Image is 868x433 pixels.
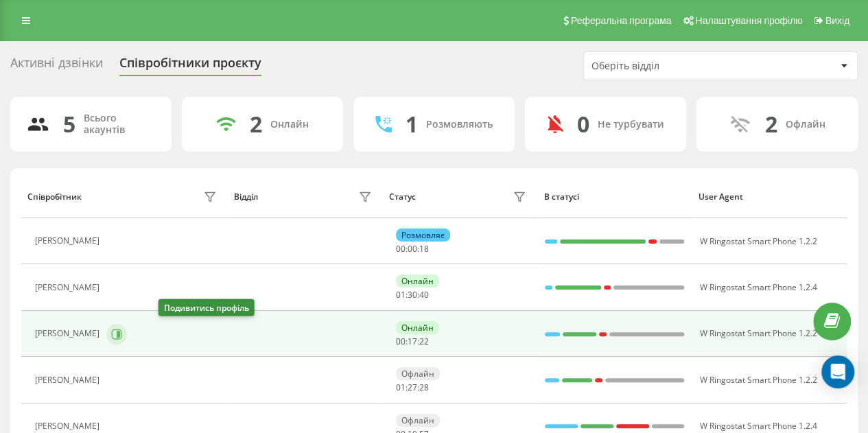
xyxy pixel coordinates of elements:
[396,336,406,347] span: 00
[419,289,429,301] span: 40
[591,60,755,72] div: Оберіть відділ
[426,119,493,130] div: Розмовляють
[699,235,817,247] span: W Ringostat Smart Phone 1.2.2
[396,414,440,427] div: Офлайн
[396,383,429,393] div: : :
[825,15,849,26] span: Вихід
[63,111,75,137] div: 5
[27,192,82,202] div: Співробітник
[543,192,685,202] div: В статусі
[159,299,255,316] div: Подивитись профіль
[396,274,439,288] div: Онлайн
[396,289,406,301] span: 01
[598,119,664,130] div: Не турбувати
[699,420,817,432] span: W Ringostat Smart Phone 1.2.4
[84,113,155,136] div: Всього акаунтів
[577,111,589,137] div: 0
[396,337,429,347] div: : :
[396,229,450,242] div: Розмовляє
[408,382,417,393] span: 27
[270,119,309,130] div: Онлайн
[35,236,103,246] div: [PERSON_NAME]
[35,283,103,292] div: [PERSON_NAME]
[396,243,406,255] span: 00
[699,281,817,293] span: W Ringostat Smart Phone 1.2.4
[35,421,103,431] div: [PERSON_NAME]
[571,15,672,26] span: Реферальна програма
[408,289,417,301] span: 30
[408,243,417,255] span: 00
[250,111,262,137] div: 2
[234,192,258,202] div: Відділ
[396,367,440,380] div: Офлайн
[408,336,417,347] span: 17
[786,119,825,130] div: Офлайн
[695,15,802,26] span: Налаштування профілю
[821,355,854,388] div: Open Intercom Messenger
[765,111,777,137] div: 2
[699,374,817,386] span: W Ringostat Smart Phone 1.2.2
[699,192,841,202] div: User Agent
[35,375,103,385] div: [PERSON_NAME]
[119,56,261,77] div: Співробітники проєкту
[419,336,429,347] span: 22
[396,290,429,300] div: : :
[699,327,817,339] span: W Ringostat Smart Phone 1.2.2
[396,244,429,254] div: : :
[419,382,429,393] span: 28
[10,56,103,77] div: Активні дзвінки
[419,243,429,255] span: 18
[406,111,418,137] div: 1
[396,382,406,393] span: 01
[35,329,103,338] div: [PERSON_NAME]
[396,321,439,334] div: Онлайн
[389,192,416,202] div: Статус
